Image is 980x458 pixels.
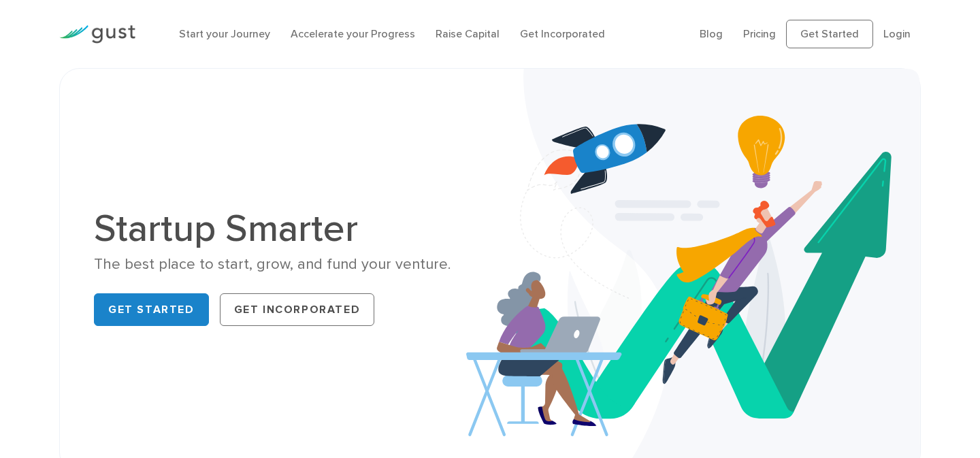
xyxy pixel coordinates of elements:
a: Start your Journey [179,27,270,40]
a: Pricing [743,27,776,40]
h1: Startup Smarter [94,210,480,248]
a: Raise Capital [436,27,500,40]
a: Blog [700,27,723,40]
a: Accelerate your Progress [291,27,415,40]
div: The best place to start, grow, and fund your venture. [94,255,480,274]
a: Login [883,27,911,40]
a: Get Incorporated [220,293,375,326]
a: Get Started [94,293,209,326]
img: Gust Logo [59,25,135,44]
a: Get Started [786,20,873,48]
a: Get Incorporated [520,27,605,40]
